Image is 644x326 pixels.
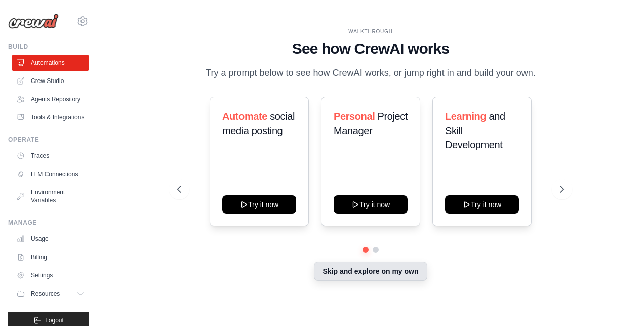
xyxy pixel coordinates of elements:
img: Logo [8,14,59,29]
button: Try it now [334,195,408,214]
span: Project Manager [334,111,408,136]
a: Traces [12,148,89,164]
p: Try a prompt below to see how CrewAI works, or jump right in and build your own. [200,66,541,80]
a: Tools & Integrations [12,109,89,126]
a: Automations [12,55,89,71]
span: social media posting [222,111,295,136]
button: Skip and explore on my own [314,262,427,281]
span: Learning [445,111,486,122]
a: LLM Connections [12,166,89,182]
a: Crew Studio [12,73,89,89]
button: Try it now [445,195,519,214]
a: Environment Variables [12,184,89,209]
h1: See how CrewAI works [177,39,565,58]
span: Personal [334,111,375,122]
button: Resources [12,286,89,302]
div: Manage [8,219,89,227]
div: Build [8,43,89,51]
div: Operate [8,136,89,144]
div: WALKTHROUGH [177,28,565,35]
span: Logout [45,316,64,324]
span: and Skill Development [445,111,505,150]
a: Billing [12,249,89,265]
a: Settings [12,267,89,283]
span: Automate [222,111,267,122]
a: Agents Repository [12,91,89,107]
span: Resources [31,290,60,298]
a: Usage [12,231,89,247]
button: Try it now [222,195,296,214]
